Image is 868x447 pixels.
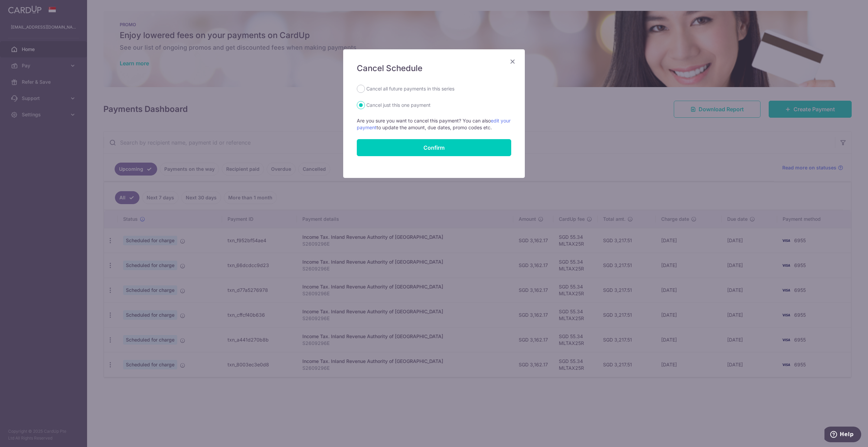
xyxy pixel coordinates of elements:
iframe: Opens a widget where you can find more information [824,427,861,444]
p: Are you sure you want to cancel this payment? You can also to update the amount, due dates, promo... [357,117,511,131]
label: Cancel all future payments in this series [366,85,454,93]
button: Close [508,57,517,66]
h5: Cancel Schedule [357,63,511,74]
label: Cancel just this one payment [366,101,431,109]
button: Confirm [357,139,511,156]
